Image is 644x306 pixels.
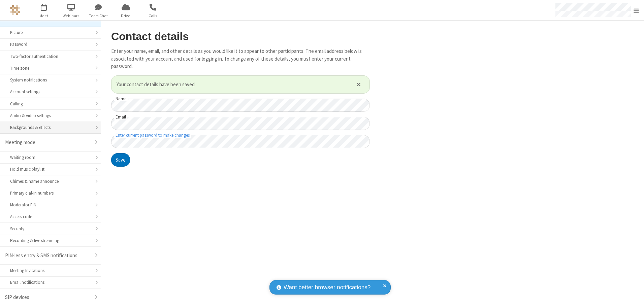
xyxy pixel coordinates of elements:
p: Enter your name, email, and other details as you would like it to appear to other participants. T... [111,47,370,70]
div: Recording & live streaming [10,237,91,244]
div: Time zone [10,65,91,71]
div: Moderator PIN [10,202,91,208]
span: Meet [31,13,57,19]
div: Access code [10,213,91,220]
iframe: Chat [627,288,639,301]
div: Meeting Invitations [10,267,91,274]
div: Waiting room [10,154,91,161]
span: Your contact details have been saved [117,81,348,89]
span: Team Chat [86,13,111,19]
div: Meeting mode [5,139,91,146]
div: Email notifications [10,279,91,285]
div: System notifications [10,77,91,83]
button: Save [111,153,130,167]
span: Webinars [59,13,84,19]
div: Account settings [10,89,91,95]
div: Security [10,226,91,232]
h2: Contact details [111,31,370,42]
input: Enter current password to make changes [111,135,370,148]
span: Want better browser notifications? [284,283,371,292]
div: Audio & video settings [10,112,91,119]
div: Primary dial-in numbers [10,190,91,196]
div: Password [10,41,91,47]
span: Calls [140,13,166,19]
div: Calling [10,101,91,107]
img: QA Selenium DO NOT DELETE OR CHANGE [10,5,20,15]
input: Name [111,99,370,112]
span: Drive [113,13,138,19]
button: Close alert [353,79,364,90]
div: Two-factor authentication [10,53,91,60]
div: Chimes & name announce [10,178,91,184]
div: SIP devices [5,294,91,301]
div: Backgrounds & effects [10,124,91,131]
div: Picture [10,29,91,36]
input: Email [111,117,370,130]
div: Hold music playlist [10,166,91,172]
div: PIN-less entry & SMS notifications [5,252,91,260]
